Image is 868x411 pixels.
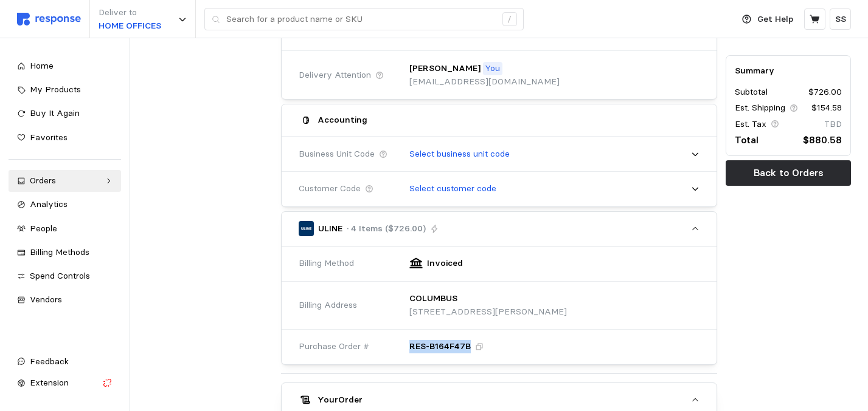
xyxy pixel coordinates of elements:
[9,372,121,394] button: Extension
[99,6,161,19] p: Deliver to
[299,340,369,353] span: Purchase Order #
[30,377,69,388] span: Extension
[735,86,768,100] p: Subtotal
[427,257,463,270] p: Invoiced
[9,242,121,263] a: Billing Methods
[282,212,717,246] button: ULINE· 4 Items ($726.00)
[409,75,560,89] p: [EMAIL_ADDRESS][DOMAIN_NAME]
[30,60,54,71] span: Home
[347,222,426,236] p: · 4 Items ($726.00)
[30,199,68,209] span: Analytics
[99,19,161,33] p: HOME OFFICES
[409,340,471,353] p: RES-B164F47B
[835,13,846,26] p: SS
[318,222,342,236] p: ULINE
[735,118,766,131] p: Est. Tax
[299,148,375,161] span: Business Unit Code
[808,86,842,100] p: $726.00
[9,103,121,124] a: Buy It Again
[282,246,717,364] div: ULINE· 4 Items ($726.00)
[30,174,100,188] div: Orders
[409,305,567,319] p: [STREET_ADDRESS][PERSON_NAME]
[299,69,371,82] span: Delivery Attention
[726,161,851,186] button: Back to Orders
[318,114,367,126] h5: Accounting
[502,12,517,27] div: /
[409,62,481,75] p: [PERSON_NAME]
[9,127,121,149] a: Favorites
[735,102,785,115] p: Est. Shipping
[299,299,357,312] span: Billing Address
[318,393,363,406] h5: Your Order
[735,8,800,31] button: Get Help
[409,182,496,195] p: Select customer code
[754,166,824,181] p: Back to Orders
[824,118,842,131] p: TBD
[9,79,121,101] a: My Products
[811,102,842,115] p: $154.58
[30,132,68,143] span: Favorites
[30,246,89,257] span: Billing Methods
[226,8,496,30] input: Search for a product name or SKU
[30,270,90,281] span: Spend Controls
[9,55,121,77] a: Home
[30,356,69,367] span: Feedback
[9,170,121,192] a: Orders
[803,133,842,148] p: $880.58
[485,62,500,75] p: You
[30,223,57,234] span: People
[9,194,121,216] a: Analytics
[30,294,62,305] span: Vendors
[9,265,121,287] a: Spend Controls
[409,292,457,305] p: COLUMBUS
[757,13,793,26] p: Get Help
[735,133,759,148] p: Total
[17,13,81,25] img: svg%3e
[830,8,851,30] button: SS
[30,107,80,118] span: Buy It Again
[9,351,121,373] button: Feedback
[735,64,842,77] h5: Summary
[9,218,121,240] a: People
[299,182,361,195] span: Customer Code
[9,289,121,311] a: Vendors
[409,148,510,161] p: Select business unit code
[299,257,354,270] span: Billing Method
[30,84,81,95] span: My Products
